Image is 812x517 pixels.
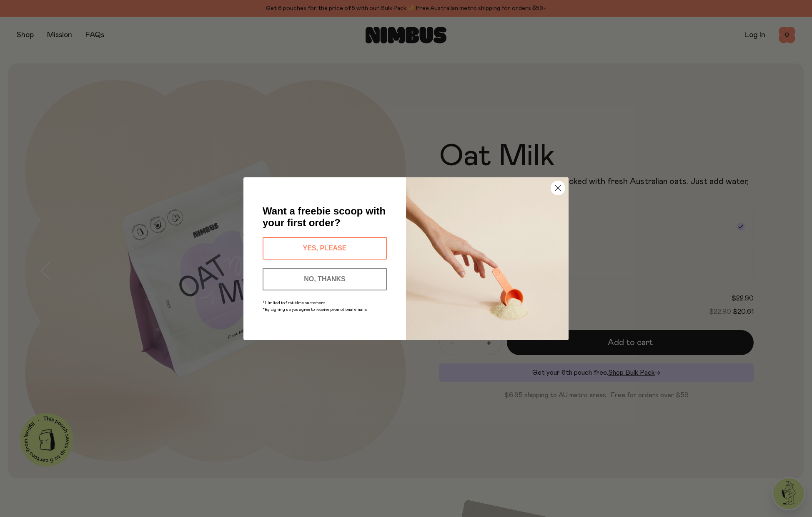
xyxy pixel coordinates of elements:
[263,205,386,228] span: Want a freebie scoop with your first order?
[263,237,387,260] button: YES, PLEASE
[263,268,387,290] button: NO, THANKS
[406,177,569,340] img: c0d45117-8e62-4a02-9742-374a5db49d45.jpeg
[551,181,565,195] button: Close dialog
[263,301,325,305] span: *Limited to first-time customers
[263,308,367,312] span: *By signing up you agree to receive promotional emails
